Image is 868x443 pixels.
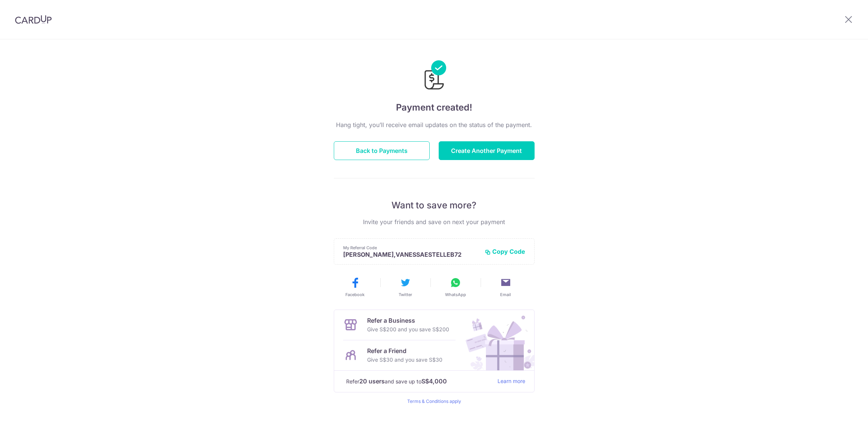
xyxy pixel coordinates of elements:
[334,141,430,160] button: Back to Payments
[407,398,461,404] a: Terms & Conditions apply
[345,292,365,298] span: Facebook
[484,277,528,298] button: Email
[500,292,511,298] span: Email
[497,377,525,386] a: Learn more
[367,355,442,364] p: Give S$30 and you save S$30
[15,15,52,24] img: CardUp
[367,325,449,334] p: Give S$200 and you save S$200
[359,377,385,386] strong: 20 users
[367,346,442,355] p: Refer a Friend
[433,277,478,298] button: WhatsApp
[485,248,525,255] button: Copy Code
[333,277,377,298] button: Facebook
[459,310,534,370] img: Refer
[383,277,427,298] button: Twitter
[422,60,446,92] img: Payments
[334,101,535,114] h4: Payment created!
[346,377,492,386] p: Refer and save up to
[820,421,861,439] iframe: Opens a widget where you can find more information
[334,217,535,226] p: Invite your friends and save on next your payment
[334,120,535,129] p: Hang tight, you’ll receive email updates on the status of the payment.
[343,251,479,258] p: [PERSON_NAME],VANESSAESTELLEB72
[343,245,479,251] p: My Referral Code
[421,377,447,386] strong: S$4,000
[445,292,466,298] span: WhatsApp
[439,141,535,160] button: Create Another Payment
[399,292,412,298] span: Twitter
[334,199,535,211] p: Want to save more?
[367,316,449,325] p: Refer a Business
